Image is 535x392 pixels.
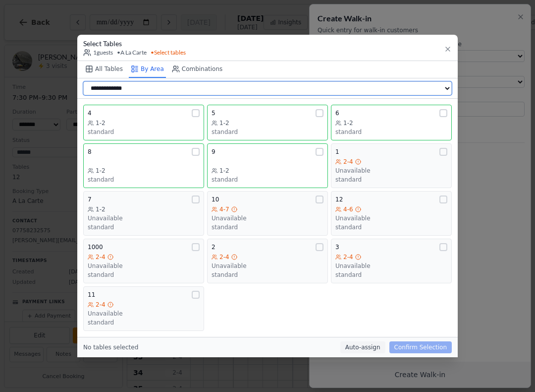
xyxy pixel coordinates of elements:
[207,191,328,236] button: 104-7Unavailablestandard
[83,286,204,331] button: 112-4Unavailablestandard
[88,148,92,156] span: 8
[335,262,447,270] div: Unavailable
[212,109,215,117] span: 5
[83,49,113,57] span: 1 guests
[212,214,323,222] div: Unavailable
[335,271,447,279] div: standard
[88,271,200,279] div: standard
[88,310,200,318] div: Unavailable
[331,239,452,283] button: 32-4Unavailablestandard
[96,167,106,175] span: 1-2
[212,176,323,184] div: standard
[343,253,353,261] span: 2-4
[389,341,452,353] button: Confirm Selection
[170,61,225,78] button: Combinations
[83,61,125,78] button: All Tables
[88,223,200,231] div: standard
[96,253,106,261] span: 2-4
[212,223,323,231] div: standard
[129,61,166,78] button: By Area
[212,271,323,279] div: standard
[212,262,323,270] div: Unavailable
[207,105,328,140] button: 51-2standard
[96,301,106,309] span: 2-4
[335,214,447,222] div: Unavailable
[83,143,204,188] button: 81-2standard
[207,143,328,188] button: 91-2standard
[212,196,219,203] span: 10
[212,148,215,156] span: 9
[88,243,103,251] span: 1000
[219,253,229,261] span: 2-4
[88,319,200,327] div: standard
[343,119,353,127] span: 1-2
[219,167,229,175] span: 1-2
[83,239,204,283] button: 10002-4Unavailablestandard
[88,109,92,117] span: 4
[219,205,229,213] span: 4-7
[88,196,92,203] span: 7
[96,205,106,213] span: 1-2
[331,105,452,140] button: 61-2standard
[88,176,200,184] div: standard
[117,49,147,57] span: • A La Carte
[331,191,452,236] button: 124-6Unavailablestandard
[335,243,339,251] span: 3
[335,176,447,184] div: standard
[343,158,353,166] span: 2-4
[219,119,229,127] span: 1-2
[83,191,204,236] button: 71-2Unavailablestandard
[88,291,95,299] span: 11
[212,243,215,251] span: 2
[83,343,138,351] div: No tables selected
[151,49,186,57] span: • Select tables
[335,167,447,175] div: Unavailable
[207,239,328,283] button: 22-4Unavailablestandard
[88,214,200,222] div: Unavailable
[335,196,343,203] span: 12
[335,148,339,156] span: 1
[212,128,323,136] div: standard
[335,128,447,136] div: standard
[83,105,204,140] button: 41-2standard
[335,109,339,117] span: 6
[343,205,353,213] span: 4-6
[340,341,385,353] button: Auto-assign
[83,39,186,49] h3: Select Tables
[88,262,200,270] div: Unavailable
[335,223,447,231] div: standard
[88,128,200,136] div: standard
[331,143,452,188] button: 12-4Unavailablestandard
[96,119,106,127] span: 1-2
